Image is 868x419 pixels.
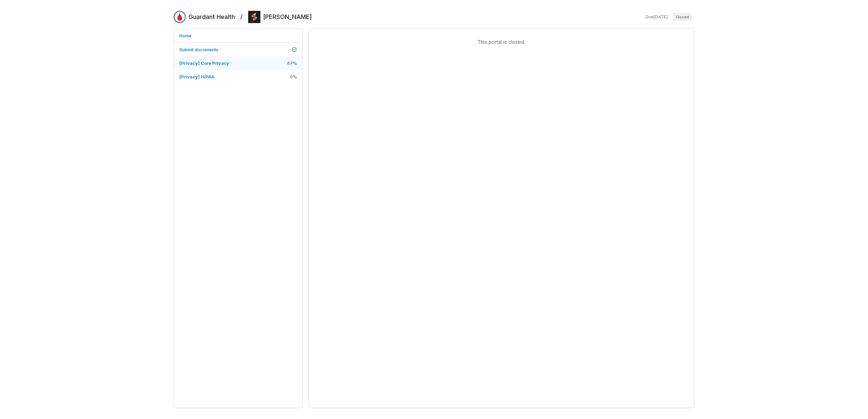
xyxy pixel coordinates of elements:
span: This portal is closed. [314,38,689,45]
h2: [PERSON_NAME] [263,13,312,21]
span: 67 % [287,60,297,66]
a: [Privacy] HIPAA0% [174,70,302,83]
span: 0 % [290,74,297,80]
a: [Privacy] Core Privacy67% [174,56,302,70]
span: Due [DATE] [646,14,668,20]
h2: Guardant Health [189,13,235,21]
h2: / [240,11,243,21]
span: Closed [673,13,692,21]
a: Home [174,29,302,42]
span: [Privacy] Core Privacy [179,60,229,66]
a: Submit documents [174,43,302,56]
span: Submit documents [179,47,218,52]
span: [Privacy] HIPAA [179,74,214,79]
